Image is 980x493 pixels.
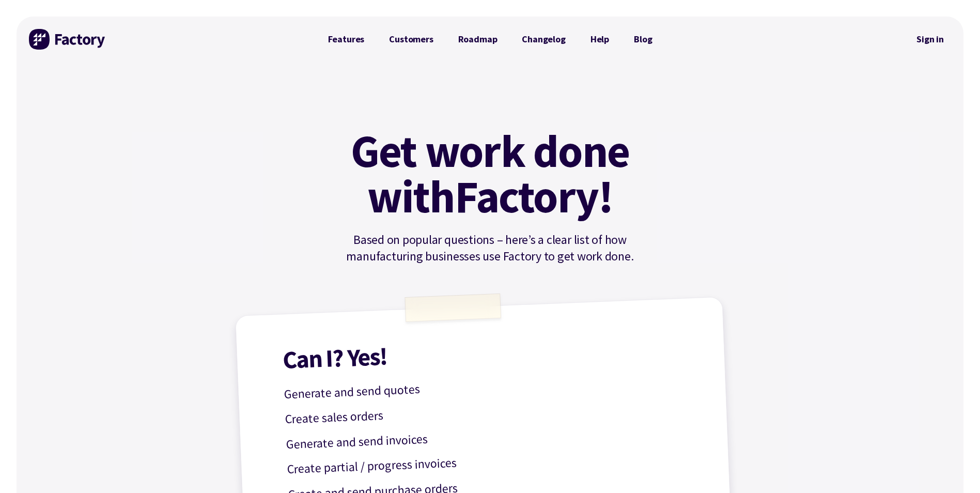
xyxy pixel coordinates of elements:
[446,29,510,50] a: Roadmap
[455,174,613,219] mark: Factory!
[284,368,696,405] p: Generate and send quotes
[909,27,951,51] nav: Secondary Navigation
[509,29,578,50] a: Changelog
[316,29,665,50] nav: Primary Navigation
[909,27,951,51] a: Sign in
[286,419,698,455] p: Generate and send invoices
[621,29,664,50] a: Blog
[287,443,699,480] p: Create partial / progress invoices
[578,29,621,50] a: Help
[316,232,665,265] p: Based on popular questions – here’s a clear list of how manufacturing businesses use Factory to g...
[335,128,645,219] h1: Get work done with
[282,331,695,372] h1: Can I? Yes!
[316,29,377,50] a: Features
[285,393,697,429] p: Create sales orders
[377,29,445,50] a: Customers
[29,29,106,50] img: Factory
